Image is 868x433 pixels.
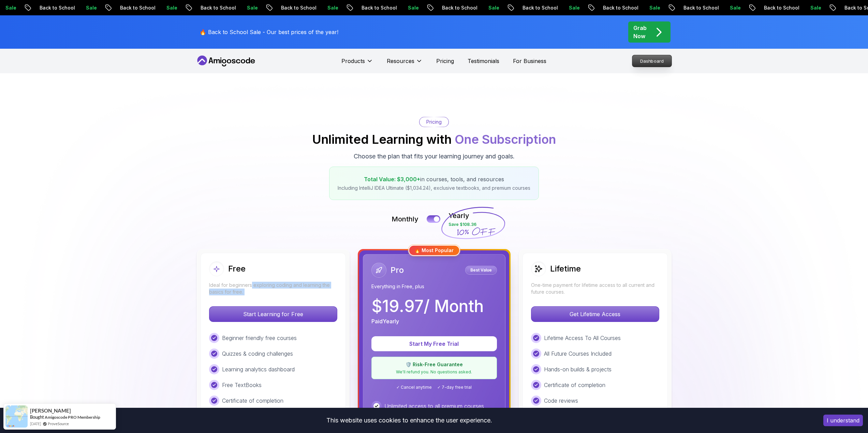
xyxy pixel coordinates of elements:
p: We'll refund you. No questions asked. [376,369,492,375]
p: Start My Free Trial [380,340,489,348]
p: Beginner friendly free courses [222,334,297,342]
p: Get Lifetime Access [531,307,659,322]
a: Dashboard [632,55,672,67]
p: Everything in Free, plus [371,283,497,290]
p: Ideal for beginners exploring coding and learning the basics for free. [209,282,337,295]
img: provesource social proof notification image [5,405,28,428]
a: Pricing [436,57,454,65]
p: Products [341,57,365,65]
p: Back to School [505,4,552,11]
a: ProveSource [48,421,69,427]
p: Quizzes & coding challenges [222,350,293,358]
p: One-time payment for lifetime access to all current and future courses. [531,282,659,295]
button: Get Lifetime Access [531,306,659,322]
p: Sale [632,4,654,11]
button: Start Learning for Free [209,306,337,322]
p: Back to School [586,4,632,11]
p: Choose the plan that fits your learning journey and goals. [354,152,515,161]
a: Get Lifetime Access [531,311,659,318]
p: Sale [69,4,91,11]
p: Back to School [344,4,391,11]
span: Bought [30,414,44,420]
p: Certificate of completion [544,381,605,389]
p: 🔥 Back to School Sale - Our best prices of the year! [200,28,338,36]
p: Learning analytics dashboard [222,365,295,373]
p: Free TextBooks [222,381,262,389]
p: Hands-on builds & projects [544,365,612,373]
p: Back to School [103,4,149,11]
p: Back to School [183,4,230,11]
p: Resources [387,57,414,65]
button: Start My Free Trial [371,336,497,351]
p: Back to School [666,4,713,11]
p: Lifetime Access To All Courses [544,334,621,342]
span: Total Value: $3,000+ [364,176,420,183]
p: Start Learning for Free [209,307,337,322]
h2: Free [228,263,246,274]
button: Products [341,57,373,71]
p: Paid Yearly [371,317,399,325]
p: Monthly [392,214,418,224]
a: Start Learning for Free [209,311,337,318]
a: Testimonials [468,57,499,65]
p: Sale [310,4,332,11]
p: Unlimited access to all premium courses [384,402,484,410]
div: This website uses cookies to enhance the user experience. [5,413,813,428]
p: Certificate of completion [222,397,283,405]
p: Back to School [425,4,471,11]
p: All Future Courses Included [544,350,612,358]
p: $ 19.97 / Month [371,298,484,314]
p: Sale [230,4,252,11]
p: Sale [471,4,493,11]
p: Sale [713,4,735,11]
h2: Unlimited Learning with [312,133,556,146]
p: Sale [391,4,413,11]
p: Sale [552,4,574,11]
p: Sale [149,4,171,11]
a: Amigoscode PRO Membership [45,414,100,420]
p: Including IntelliJ IDEA Ultimate ($1,034.24), exclusive textbooks, and premium courses [338,185,530,191]
span: ✓ Cancel anytime [396,385,432,390]
span: [DATE] [30,421,41,427]
p: Best Value [466,267,496,274]
p: Sale [793,4,815,11]
p: Code reviews [544,397,578,405]
h2: Lifetime [550,263,581,274]
span: One Subscription [455,132,556,147]
p: Grab Now [633,24,647,40]
button: Resources [387,57,423,71]
p: Back to School [23,4,69,11]
p: in courses, tools, and resources [338,175,530,183]
span: ✓ 7-day free trial [437,385,472,390]
a: For Business [513,57,546,65]
button: Accept cookies [823,415,863,426]
p: Pricing [426,119,442,125]
h2: Pro [391,265,404,276]
p: Dashboard [632,55,672,67]
p: Back to School [264,4,310,11]
p: Back to School [747,4,793,11]
span: [PERSON_NAME] [30,408,71,414]
p: 🛡️ Risk-Free Guarantee [376,361,492,368]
